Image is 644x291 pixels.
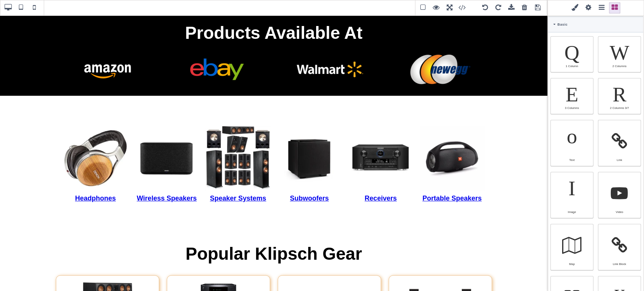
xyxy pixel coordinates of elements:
[277,110,342,176] img: subwoofer.webp
[555,158,589,162] div: Text
[292,37,367,71] img: walmartLogo.png
[555,64,589,68] div: 1 Column
[346,109,415,193] a: Receivers
[430,2,442,14] span: Preview
[603,262,636,266] div: Link Block
[205,176,271,191] div: Speaker Systems
[181,37,256,71] img: ebayLogo.png
[70,37,145,71] img: amazonIcon.png
[348,176,413,191] div: Receivers
[603,64,636,68] div: 2 Columns
[457,2,477,14] span: View code
[598,120,641,166] div: Link
[163,35,274,73] a: eBay
[133,176,200,191] div: Wireless Speakers
[598,78,641,114] div: 2 Columns 3/7
[418,176,485,191] div: Portable Speakers
[420,110,485,176] img: portableSpeakers.webp
[63,176,128,191] div: Headphones
[596,2,607,14] span: Open Layer Manager
[134,110,199,176] img: wirlessSpeaker.webp
[532,2,543,14] span: Save & Close
[52,35,163,73] a: Amazon
[403,37,478,71] img: neweggLogo.png
[203,109,272,193] a: Speaker Systems
[555,262,589,266] div: Map
[4,4,544,32] div: Products Available At
[63,110,128,176] img: headphones.webp
[417,2,429,14] span: View components
[609,2,620,14] span: Open Blocks
[583,2,594,14] span: Settings
[48,225,500,253] div: Popular Klipsch Gear
[444,2,455,14] span: Fullscreen
[603,158,636,162] div: Link
[555,210,589,214] div: Image
[205,110,271,176] img: speakerSystems.webp
[548,17,643,32] div: Basic
[275,109,344,193] a: Subwoofers
[131,109,202,193] a: Wireless Speakers
[598,172,641,218] div: Video
[598,36,641,72] div: 2 Columns
[603,210,636,214] div: Video
[550,120,593,166] div: Text
[550,36,593,72] div: 1 Column
[550,78,593,114] div: 3 Columns
[348,110,413,176] img: receivers.webp
[550,172,593,218] div: Image
[277,176,342,191] div: Subwoofers
[417,109,487,193] a: Portable Speakers
[598,224,641,270] div: Link Block
[61,109,130,193] a: Headphones
[603,106,636,110] div: 2 Columns 3/7
[274,35,385,73] a: Walmart
[555,106,589,110] div: 3 Columns
[550,224,593,270] div: Map
[569,2,581,14] span: Open Style Manager
[385,35,496,73] a: NewEgg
